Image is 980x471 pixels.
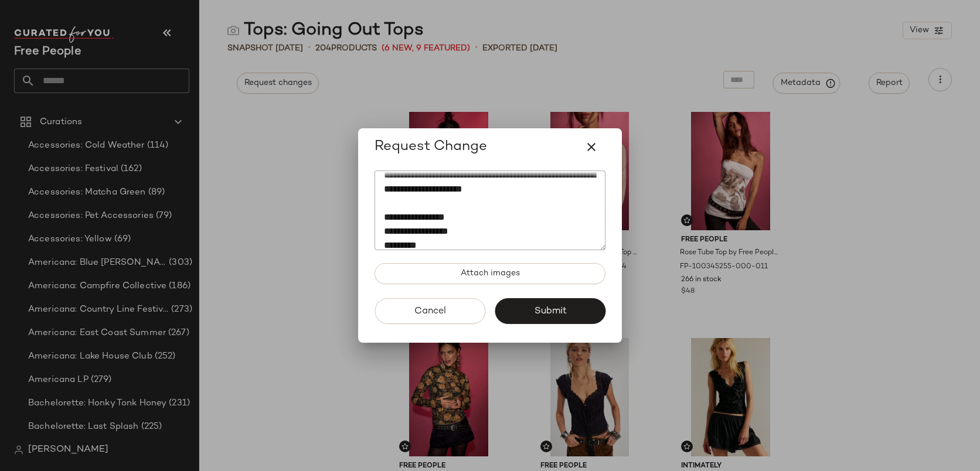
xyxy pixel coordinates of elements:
[375,138,487,156] span: Request Change
[533,306,566,317] span: Submit
[375,298,485,324] button: Cancel
[375,263,605,284] button: Attach images
[460,269,520,278] span: Attach images
[414,306,446,317] span: Cancel
[495,298,605,324] button: Submit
